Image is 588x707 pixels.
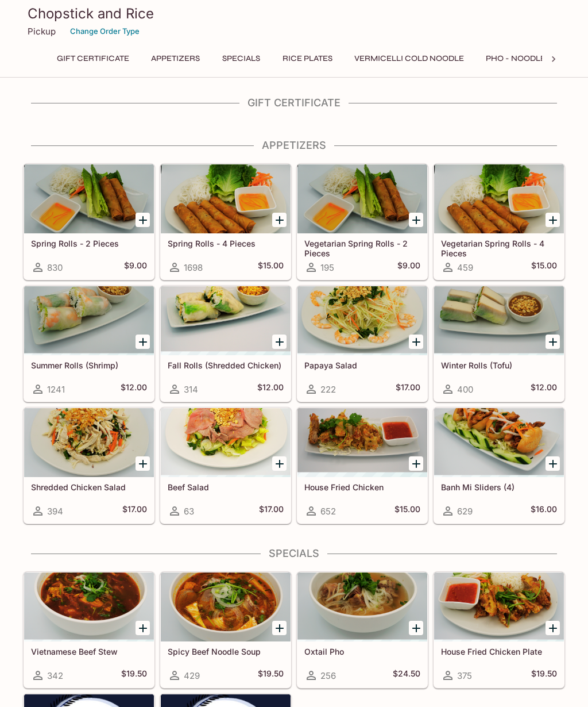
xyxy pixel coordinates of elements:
div: Vegetarian Spring Rolls - 2 Pieces [297,164,427,233]
a: Banh Mi Sliders (4)629$16.00 [434,408,564,524]
h5: $17.00 [396,382,420,396]
span: 256 [320,670,336,681]
a: Beef Salad63$17.00 [160,408,291,524]
button: Add Oxtail Pho [409,621,423,635]
h5: House Fried Chicken Plate [441,647,557,656]
span: 459 [457,262,473,273]
h5: $15.00 [531,260,557,274]
a: Summer Rolls (Shrimp)1241$12.00 [24,286,154,402]
div: Papaya Salad [297,286,427,355]
span: 429 [184,670,200,681]
h5: $15.00 [258,260,284,274]
p: Pickup [28,26,56,37]
button: Rice Plates [276,51,339,67]
h5: $24.50 [393,668,420,682]
h5: Vietnamese Beef Stew [31,647,147,656]
h5: Spring Rolls - 2 Pieces [31,239,147,248]
span: 1241 [47,384,65,395]
h5: $19.50 [258,668,284,682]
a: Winter Rolls (Tofu)400$12.00 [434,286,564,402]
button: Vermicelli Cold Noodle [348,51,470,67]
span: 1698 [184,262,203,273]
button: Add Vegetarian Spring Rolls - 2 Pieces [409,213,423,227]
div: Spring Rolls - 4 Pieces [161,164,291,233]
div: House Fried Chicken [297,408,427,477]
h5: Vegetarian Spring Rolls - 2 Pieces [304,239,420,258]
button: Add Winter Rolls (Tofu) [546,335,560,349]
span: 400 [457,384,473,395]
button: Add Banh Mi Sliders (4) [546,456,560,471]
h3: Chopstick and Rice [28,5,560,22]
a: Vegetarian Spring Rolls - 2 Pieces195$9.00 [297,164,428,280]
h5: $9.00 [397,260,420,274]
h5: $17.00 [259,504,284,518]
h5: Oxtail Pho [304,647,420,656]
span: 394 [47,506,63,517]
h5: Papaya Salad [304,360,420,370]
a: Papaya Salad222$17.00 [297,286,428,402]
h5: $12.00 [121,382,147,396]
h5: Banh Mi Sliders (4) [441,482,557,492]
span: 63 [184,506,194,517]
button: Add Papaya Salad [409,335,423,349]
div: Winter Rolls (Tofu) [434,286,564,355]
h5: Vegetarian Spring Rolls - 4 Pieces [441,239,557,258]
button: Add House Fried Chicken [409,456,423,471]
div: Banh Mi Sliders (4) [434,408,564,477]
div: Summer Rolls (Shrimp) [24,286,154,355]
button: Change Order Type [65,22,145,40]
span: 342 [47,670,63,681]
span: 375 [457,670,472,681]
div: Vegetarian Spring Rolls - 4 Pieces [434,164,564,233]
h5: $19.50 [121,668,147,682]
button: Add Summer Rolls (Shrimp) [136,335,150,349]
a: House Fried Chicken652$15.00 [297,408,428,524]
button: Add House Fried Chicken Plate [546,621,560,635]
h5: $12.00 [531,382,557,396]
span: 652 [320,506,336,517]
div: Vietnamese Beef Stew [24,572,154,641]
button: Add Beef Salad [272,456,287,471]
div: Spicy Beef Noodle Soup [161,572,291,641]
div: Spring Rolls - 2 Pieces [24,164,154,233]
a: Fall Rolls (Shredded Chicken)314$12.00 [160,286,291,402]
a: Oxtail Pho256$24.50 [297,572,428,688]
a: Shredded Chicken Salad394$17.00 [24,408,154,524]
h5: Fall Rolls (Shredded Chicken) [168,360,284,370]
button: Pho - Noodle Soup [479,51,576,67]
div: Fall Rolls (Shredded Chicken) [161,286,291,355]
a: Vegetarian Spring Rolls - 4 Pieces459$15.00 [434,164,564,280]
span: 629 [457,506,473,517]
button: Add Vietnamese Beef Stew [136,621,150,635]
h5: $12.00 [257,382,284,396]
span: 314 [184,384,198,395]
h5: $9.00 [124,260,147,274]
h5: Winter Rolls (Tofu) [441,360,557,370]
div: Shredded Chicken Salad [24,408,154,477]
button: Appetizers [145,51,206,67]
span: 222 [320,384,336,395]
button: Add Fall Rolls (Shredded Chicken) [272,335,287,349]
button: Add Vegetarian Spring Rolls - 4 Pieces [546,213,560,227]
a: Spicy Beef Noodle Soup429$19.50 [160,572,291,688]
div: Oxtail Pho [297,572,427,641]
h5: Spring Rolls - 4 Pieces [168,239,284,248]
a: Vietnamese Beef Stew342$19.50 [24,572,154,688]
a: House Fried Chicken Plate375$19.50 [434,572,564,688]
span: 195 [320,262,334,273]
h4: Gift Certificate [23,97,565,109]
h4: Specials [23,547,565,560]
button: Specials [215,51,267,67]
h5: $19.50 [531,668,557,682]
a: Spring Rolls - 2 Pieces830$9.00 [24,164,154,280]
button: Add Spicy Beef Noodle Soup [272,621,287,635]
a: Spring Rolls - 4 Pieces1698$15.00 [160,164,291,280]
h5: Summer Rolls (Shrimp) [31,360,147,370]
button: Gift Certificate [51,51,136,67]
h4: Appetizers [23,139,565,152]
button: Add Spring Rolls - 4 Pieces [272,213,287,227]
h5: Spicy Beef Noodle Soup [168,647,284,656]
div: Beef Salad [161,408,291,477]
div: House Fried Chicken Plate [434,572,564,641]
h5: House Fried Chicken [304,482,420,492]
